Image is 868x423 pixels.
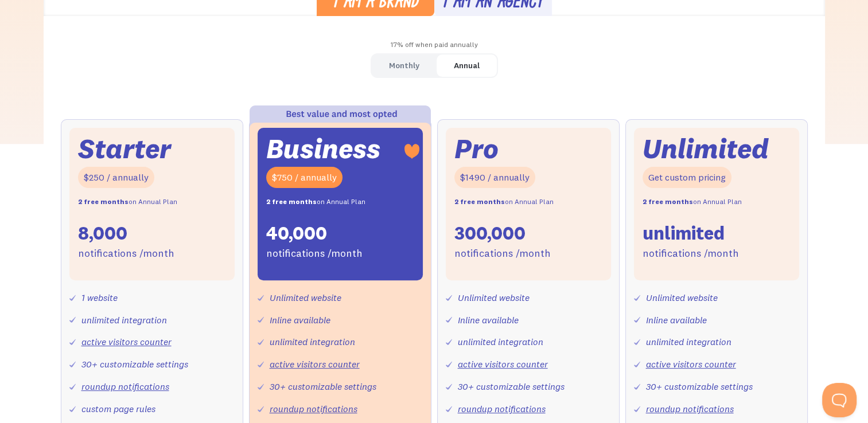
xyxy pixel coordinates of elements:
[643,245,739,262] div: notifications /month
[44,37,825,53] div: 17% off when paid annually
[78,197,129,206] strong: 2 free months
[454,167,535,188] div: $1490 / annually
[454,245,551,262] div: notifications /month
[266,167,342,188] div: $750 / annually
[270,358,360,370] a: active visitors counter
[270,378,376,395] div: 30+ customizable settings
[458,358,548,370] a: active visitors counter
[266,197,317,206] strong: 2 free months
[643,136,769,161] div: Unlimited
[270,312,330,328] div: Inline available
[81,356,188,373] div: 30+ customizable settings
[646,358,736,370] a: active visitors counter
[78,136,171,161] div: Starter
[454,197,505,206] strong: 2 free months
[78,194,177,210] div: on Annual Plan
[78,245,174,262] div: notifications /month
[822,383,857,417] iframe: Toggle Customer Support
[646,403,734,414] a: roundup notifications
[266,136,380,161] div: Business
[646,289,718,306] div: Unlimited website
[81,381,169,392] a: roundup notifications
[646,312,707,328] div: Inline available
[81,401,155,417] div: custom page rules
[81,336,172,347] a: active visitors counter
[458,312,519,328] div: Inline available
[81,312,167,328] div: unlimited integration
[643,197,693,206] strong: 2 free months
[643,221,725,245] div: unlimited
[454,57,480,74] div: Annual
[266,245,363,262] div: notifications /month
[458,378,565,395] div: 30+ customizable settings
[458,403,546,414] a: roundup notifications
[454,194,554,210] div: on Annual Plan
[646,334,731,350] div: unlimited integration
[458,334,543,350] div: unlimited integration
[389,57,419,74] div: Monthly
[78,221,127,245] div: 8,000
[646,378,753,395] div: 30+ customizable settings
[458,289,530,306] div: Unlimited website
[81,289,118,306] div: 1 website
[270,403,357,414] a: roundup notifications
[643,194,742,210] div: on Annual Plan
[454,136,499,161] div: Pro
[454,221,526,245] div: 300,000
[270,289,341,306] div: Unlimited website
[266,194,365,210] div: on Annual Plan
[643,167,731,188] div: Get custom pricing
[78,167,154,188] div: $250 / annually
[270,334,355,350] div: unlimited integration
[266,221,327,245] div: 40,000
